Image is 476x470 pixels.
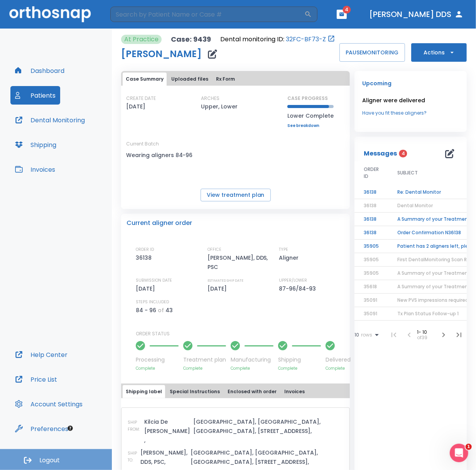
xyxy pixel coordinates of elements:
[10,395,87,413] button: Account Settings
[397,202,433,209] span: Dental Monitor
[10,419,73,438] button: Preferences
[326,356,351,364] p: Delivered
[397,283,470,290] span: A Summary of your Treatment
[359,332,372,338] span: rows
[287,95,334,102] p: CASE PROGRESS
[183,365,226,371] p: Complete
[366,7,467,21] button: [PERSON_NAME] DDS
[278,365,321,371] p: Complete
[397,310,459,317] span: Tx Plan Status Follow-up 1
[10,135,61,154] button: Shipping
[208,246,221,253] p: OFFICE
[136,356,179,364] p: Processing
[165,306,173,315] p: 43
[208,277,243,284] p: ESTIMATED SHIP DATE
[450,444,468,462] iframe: Intercom live chat
[343,6,351,14] span: 4
[158,306,164,315] p: of
[417,334,427,341] span: of 39
[201,189,271,201] button: View treatment plan
[231,365,273,371] p: Complete
[364,310,377,317] span: 35091
[126,150,196,160] p: Wearing aligners 84-96
[126,95,156,102] p: CREATE DATE
[364,202,376,209] span: 36138
[193,417,343,436] p: [GEOGRAPHIC_DATA], [GEOGRAPHIC_DATA], [GEOGRAPHIC_DATA], [STREET_ADDRESS],
[397,297,468,303] span: New PVS impressions required
[10,86,60,105] button: Patients
[110,7,304,22] input: Search by Patient Name or Case #
[167,385,223,398] button: Special Instructions
[10,160,60,179] button: Invoices
[417,329,427,335] span: 1 - 10
[286,35,326,44] a: 32FC-BF73-Z
[362,110,459,117] a: Have you fit these aligners?
[136,246,154,253] p: ORDER ID
[183,356,226,364] p: Treatment plan
[191,448,343,467] p: [GEOGRAPHIC_DATA], [GEOGRAPHIC_DATA], [GEOGRAPHIC_DATA], [STREET_ADDRESS],
[128,419,141,433] p: SHIP FROM:
[411,43,467,62] button: Actions
[279,253,301,262] p: Aligner
[10,370,62,389] button: Price List
[136,365,179,371] p: Complete
[136,284,158,293] p: [DATE]
[127,218,192,228] p: Current aligner order
[362,79,459,88] p: Upcoming
[364,256,379,263] span: 35905
[399,150,407,157] span: 4
[354,332,359,338] span: 10
[466,444,472,450] span: 1
[10,345,72,364] button: Help Center
[121,49,202,59] h1: [PERSON_NAME]
[364,166,379,180] span: ORDER ID
[201,102,238,111] p: Upper, Lower
[354,226,388,240] td: 36138
[339,43,405,62] button: PAUSEMONITORING
[123,73,348,86] div: tabs
[287,111,334,120] p: Lower Complete
[220,35,284,44] p: Dental monitoring ID:
[123,73,167,86] button: Case Summary
[279,284,319,293] p: 87-96/84-93
[279,246,288,253] p: TYPE
[231,356,273,364] p: Manufacturing
[364,270,379,276] span: 35905
[354,240,388,253] td: 35905
[279,277,307,284] p: UPPER/LOWER
[9,6,91,22] img: Orthosnap
[124,35,159,44] p: At Practice
[136,253,154,262] p: 36138
[354,186,388,199] td: 36138
[10,111,89,129] button: Dental Monitoring
[354,213,388,226] td: 36138
[287,123,334,128] a: See breakdown
[128,450,137,464] p: SHIP TO:
[123,385,348,398] div: tabs
[281,385,308,398] button: Invoices
[224,385,280,398] button: Enclosed with order
[136,306,156,315] p: 84 - 96
[278,356,321,364] p: Shipping
[208,284,230,293] p: [DATE]
[136,299,169,306] p: STEPS INCLUDED
[67,425,74,432] div: Tooltip anchor
[208,253,273,272] p: [PERSON_NAME], DDS, PSC
[326,365,351,371] p: Complete
[10,61,69,80] button: Dashboard
[168,73,211,86] button: Uploaded files
[220,35,335,44] div: Open patient in dental monitoring portal
[362,96,459,105] p: Aligner were delivered
[397,270,470,276] span: A Summary of your Treatment
[144,417,190,445] p: Kilcia De [PERSON_NAME] ,
[136,330,344,337] p: ORDER STATUS
[126,102,145,111] p: [DATE]
[364,149,397,158] p: Messages
[140,448,187,467] p: [PERSON_NAME], DDS, PSC,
